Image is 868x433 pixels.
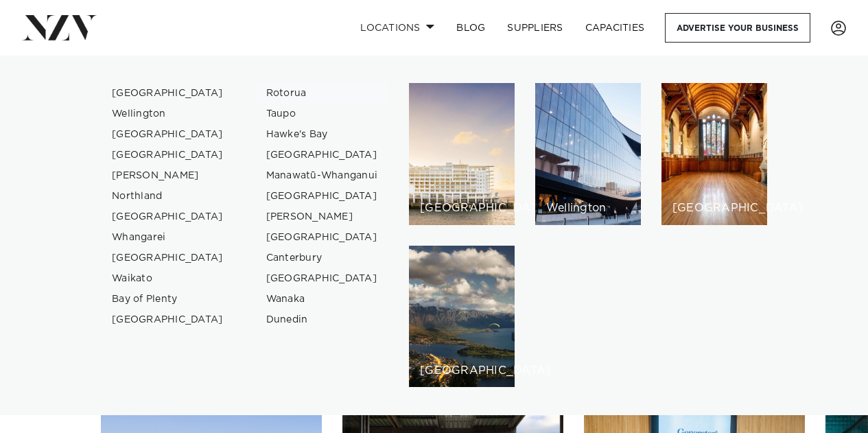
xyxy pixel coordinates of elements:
[420,365,504,377] h6: [GEOGRAPHIC_DATA]
[255,289,389,309] a: Wanaka
[101,248,235,268] a: [GEOGRAPHIC_DATA]
[101,309,235,330] a: [GEOGRAPHIC_DATA]
[409,83,515,225] a: Auckland venues [GEOGRAPHIC_DATA]
[665,13,810,43] a: Advertise your business
[101,227,235,248] a: Whangarei
[255,207,389,227] a: [PERSON_NAME]
[22,15,97,40] img: nzv-logo.png
[535,83,641,225] a: Wellington venues Wellington
[101,124,235,145] a: [GEOGRAPHIC_DATA]
[409,246,515,388] a: Queenstown venues [GEOGRAPHIC_DATA]
[101,186,235,207] a: Northland
[255,186,389,207] a: [GEOGRAPHIC_DATA]
[672,202,756,214] h6: [GEOGRAPHIC_DATA]
[255,309,389,330] a: Dunedin
[574,13,656,43] a: Capacities
[101,268,235,289] a: Waikato
[101,207,235,227] a: [GEOGRAPHIC_DATA]
[255,268,389,289] a: [GEOGRAPHIC_DATA]
[445,13,496,43] a: BLOG
[101,83,235,104] a: [GEOGRAPHIC_DATA]
[255,227,389,248] a: [GEOGRAPHIC_DATA]
[101,104,235,124] a: Wellington
[661,83,767,225] a: Christchurch venues [GEOGRAPHIC_DATA]
[546,202,630,214] h6: Wellington
[255,145,389,165] a: [GEOGRAPHIC_DATA]
[349,13,445,43] a: Locations
[101,289,235,309] a: Bay of Plenty
[496,13,574,43] a: SUPPLIERS
[420,202,504,214] h6: [GEOGRAPHIC_DATA]
[255,83,389,104] a: Rotorua
[255,104,389,124] a: Taupo
[255,165,389,186] a: Manawatū-Whanganui
[255,124,389,145] a: Hawke's Bay
[255,248,389,268] a: Canterbury
[101,165,235,186] a: [PERSON_NAME]
[101,145,235,165] a: [GEOGRAPHIC_DATA]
